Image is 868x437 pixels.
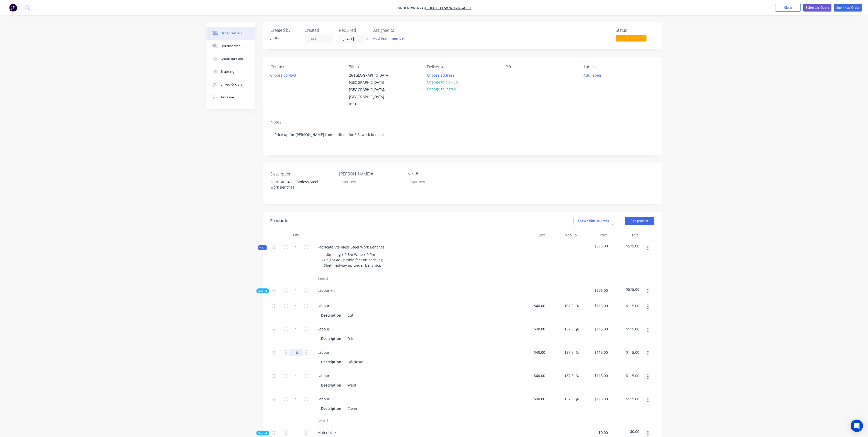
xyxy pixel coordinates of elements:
span: Sub-kit [258,289,267,293]
div: Description [319,381,343,389]
div: Status [616,28,654,33]
div: Price up for [PERSON_NAME] from bidfood for S.S. work benches [270,127,654,148]
span: % [576,326,579,332]
div: Timeline [221,95,234,100]
div: Order details [221,31,242,36]
div: Open Intercom Messenger [851,420,863,432]
div: Price [579,230,610,240]
label: Description [270,171,334,177]
div: - 1.8m long x 0.8m Wide x 0.9m - Height adjustable feet on each leg - Shelf midway up under benchtop [317,251,387,269]
button: Checklists 0/0 [206,53,255,65]
button: Submit as Order [834,4,862,12]
div: Created by [270,28,299,33]
div: Required [339,28,367,33]
div: Labour [313,325,334,333]
div: Fold [345,335,357,342]
img: Factory [9,4,17,12]
span: $575.00 [581,243,608,249]
div: Fabricate 4 x Stainless Steel work Benches [267,178,331,196]
div: [GEOGRAPHIC_DATA], [GEOGRAPHIC_DATA], 0110 [349,86,391,108]
div: Bill to [349,65,419,69]
div: Labour [313,349,334,356]
div: Qty [281,230,311,240]
div: Created [305,28,333,33]
div: Description [319,311,343,319]
div: Description [319,358,343,366]
span: % [576,373,579,379]
div: Kit [258,245,267,250]
div: Fabricate Stainless Steel Work Benches [313,243,389,251]
div: Labels [584,65,654,69]
button: Order details [206,27,255,40]
div: Jordan [270,35,299,40]
button: Add product [625,217,654,225]
div: Description [319,335,343,342]
button: Tracking [206,65,255,78]
span: $575.00 [581,288,608,293]
div: Assigned to [373,28,424,33]
a: Bidfood FSV Whangarei [425,5,471,10]
div: Weld [345,381,358,389]
span: $575.00 [612,243,639,249]
span: Draft [616,35,646,41]
div: Materials kit [313,429,343,436]
button: Submit as Quote [803,4,831,12]
div: Tracking [221,69,235,74]
div: 26 [GEOGRAPHIC_DATA] [GEOGRAPHIC_DATA] [349,72,391,86]
div: Cost [516,230,547,240]
span: $0.00 [612,429,639,434]
span: Sub-kit [258,431,267,435]
button: Change to pick up [424,79,460,86]
div: Description [319,405,343,412]
button: Collaborate [206,40,255,53]
div: Sub-kit [256,288,269,293]
div: Notes [270,120,654,124]
span: $575.00 [612,287,639,292]
button: Add labels [581,71,605,78]
div: Total [610,230,641,240]
div: Collaborate [221,44,241,48]
div: Labour [313,302,334,309]
span: Kit [259,246,266,249]
button: Close [775,4,801,12]
div: Labour [313,395,334,403]
button: Show / Hide columns [574,217,613,225]
button: Add team member [373,35,408,42]
button: Timeline [206,91,255,104]
span: % [576,303,579,309]
div: PO [506,65,576,69]
div: Products [270,218,288,224]
label: VIN # [408,171,472,177]
div: Sub-kit [256,431,269,435]
div: Labour kit [313,287,339,294]
span: % [576,396,579,402]
div: Deliver to [427,65,497,69]
div: Checklists 0/0 [221,57,243,61]
span: $0.00 [581,430,608,435]
button: Linked Orders [206,78,255,91]
div: Markup [547,230,579,240]
label: [PERSON_NAME]# [339,171,403,177]
button: Choose address [424,71,457,78]
input: Search... [317,415,420,426]
button: Change to install [424,86,458,92]
div: Linked Orders [221,82,243,87]
span: Order #41463 - [397,5,425,10]
div: 26 [GEOGRAPHIC_DATA] [GEOGRAPHIC_DATA][GEOGRAPHIC_DATA], [GEOGRAPHIC_DATA], 0110 [345,71,396,108]
div: Contact [270,65,340,69]
button: Choose contact [267,71,299,78]
div: Fabricate [345,358,365,366]
button: Add team member [370,35,408,42]
div: Clean [345,405,359,412]
div: Cut [345,311,355,319]
span: % [576,350,579,356]
div: Labour [313,372,334,379]
input: Search... [317,273,420,284]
